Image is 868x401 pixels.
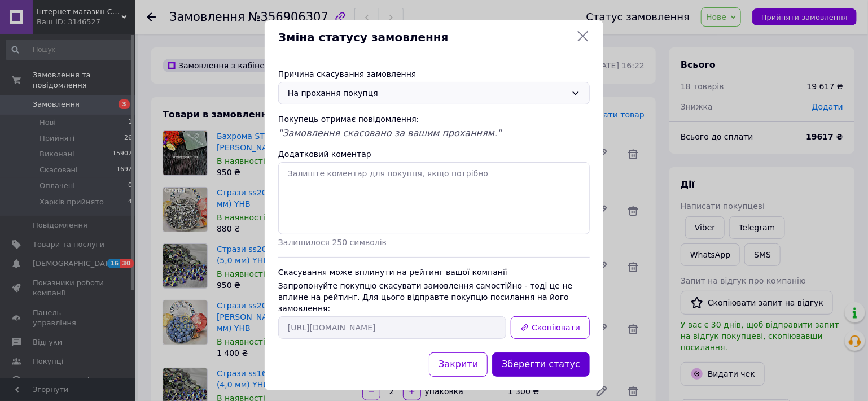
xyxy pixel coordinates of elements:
[278,68,590,80] div: Причина скасування замовлення
[278,150,371,159] label: Додатковий коментар
[278,267,590,278] div: Скасування може вплинути на рейтинг вашої компанії
[278,280,590,314] div: Запропонуйте покупцю скасувати замовлення самостійно - тоді це не вплине на рейтинг. Для цього ві...
[288,87,567,99] div: На прохання покупця
[278,238,387,247] span: Залишилося 250 символів
[278,29,572,46] span: Зміна статусу замовлення
[429,352,488,377] button: Закрити
[278,128,501,138] span: "Замовлення скасовано за вашим проханням."
[278,114,590,125] div: Покупець отримає повідомлення:
[492,352,590,377] button: Зберегти статус
[511,316,590,339] button: Скопіювати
